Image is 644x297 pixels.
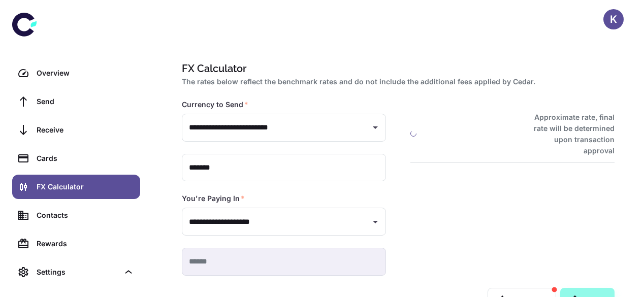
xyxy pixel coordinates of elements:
div: Contacts [37,210,134,221]
label: You're Paying In [182,193,245,204]
button: Open [368,120,382,135]
div: Send [37,96,134,107]
div: Rewards [37,238,134,249]
a: Contacts [12,203,140,227]
h6: Approximate rate, final rate will be determined upon transaction approval [523,112,615,156]
button: Open [368,215,382,229]
a: Send [12,89,140,114]
h1: FX Calculator [182,61,610,76]
div: Settings [37,267,119,278]
div: Cards [37,153,134,164]
div: Overview [37,68,134,79]
button: K [603,9,624,29]
a: Overview [12,61,140,85]
label: Currency to Send [182,100,248,110]
div: Receive [37,124,134,136]
a: Cards [12,146,140,171]
div: Settings [12,260,140,284]
a: Receive [12,118,140,142]
a: FX Calculator [12,175,140,199]
a: Rewards [12,232,140,256]
div: FX Calculator [37,181,134,192]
